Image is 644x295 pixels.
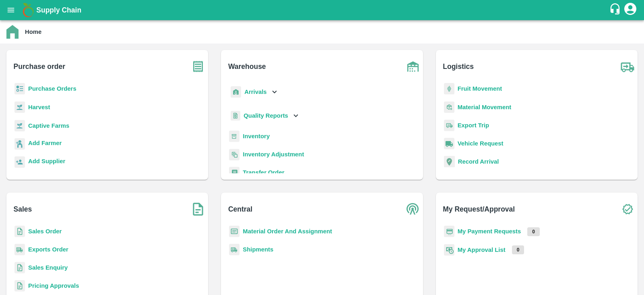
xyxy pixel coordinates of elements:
a: Captive Farms [28,123,69,129]
a: My Approval List [458,247,506,253]
a: Purchase Orders [28,85,76,92]
div: account of current user [623,2,638,19]
button: open drawer [2,1,20,19]
a: Vehicle Request [458,140,504,147]
a: Export Trip [458,122,489,129]
img: purchase [188,56,208,77]
b: Quality Reports [244,112,288,119]
a: Transfer Order [243,169,284,176]
a: Record Arrival [458,158,499,165]
p: 0 [512,245,524,254]
div: customer-support [609,3,623,17]
a: Shipments [243,246,273,253]
img: logo [20,2,36,18]
p: 0 [527,227,540,236]
a: Add Farmer [28,139,62,150]
a: Add Supplier [28,157,65,168]
img: warehouse [403,56,423,77]
img: soSales [188,199,208,219]
img: supplier [14,156,25,168]
b: My Request/Approval [443,204,515,215]
img: sales [14,262,25,274]
b: Add Farmer [28,140,62,146]
a: Supply Chain [36,4,609,16]
img: harvest [14,120,25,132]
img: whTransfer [229,167,239,179]
img: material [444,101,454,113]
img: recordArrival [444,156,455,167]
b: Home [25,29,41,35]
img: harvest [14,101,25,113]
b: Central [228,204,252,215]
img: reciept [14,83,25,95]
a: Pricing Approvals [28,283,79,289]
img: payment [444,226,454,237]
a: Sales Order [28,228,62,235]
a: Material Movement [458,104,512,110]
img: vehicle [444,138,454,150]
a: Inventory Adjustment [243,151,304,158]
img: whArrival [231,86,241,98]
img: whInventory [229,131,239,142]
b: Add Supplier [28,158,65,164]
a: Exports Order [28,246,68,253]
b: Sales [14,204,32,215]
div: Arrivals [229,83,279,101]
a: My Payment Requests [458,228,521,235]
img: home [6,25,19,39]
img: farmer [14,138,25,150]
b: Purchase order [14,61,65,72]
a: Fruit Movement [458,85,502,92]
b: Supply Chain [36,6,81,14]
img: truck [617,56,638,77]
a: Sales Enquiry [28,264,68,271]
b: Logistics [443,61,474,72]
b: Warehouse [228,61,266,72]
img: shipments [229,244,239,256]
img: shipments [14,244,25,256]
a: Material Order And Assignment [243,228,332,235]
img: delivery [444,120,454,131]
img: approval [444,244,454,256]
img: sales [14,226,25,237]
img: inventory [229,149,239,160]
div: Quality Reports [229,108,300,124]
a: Inventory [243,133,270,139]
img: check [617,199,638,219]
img: qualityReport [231,111,240,121]
img: sales [14,280,25,292]
img: centralMaterial [229,226,239,237]
img: central [403,199,423,219]
b: Arrivals [244,89,266,95]
img: fruit [444,83,454,95]
a: Harvest [28,104,50,110]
